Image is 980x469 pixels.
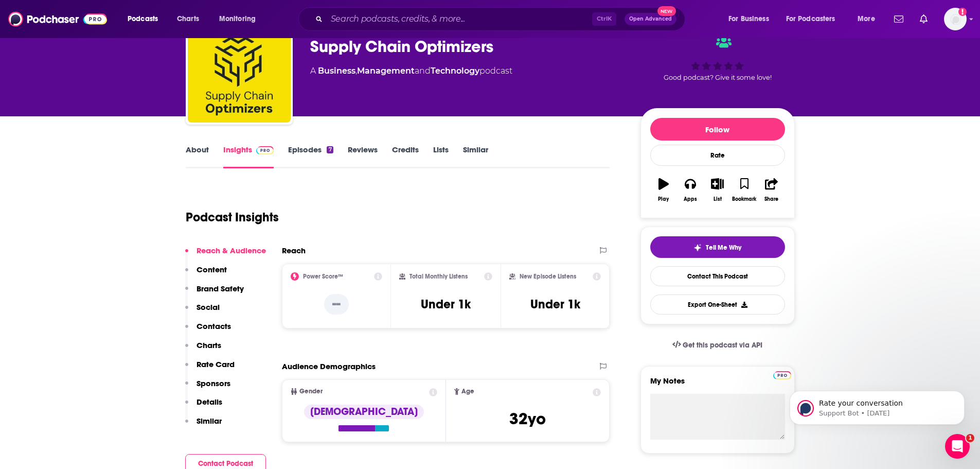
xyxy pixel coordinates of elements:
[348,145,378,168] a: Reviews
[128,12,158,26] span: Podcasts
[185,397,222,416] button: Details
[433,145,449,168] a: Lists
[520,273,576,280] h2: New Episode Listens
[693,244,702,252] img: tell me why sparkle
[683,341,762,350] span: Get this podcast via API
[256,146,274,154] img: Podchaser Pro
[197,284,244,293] p: Brand Safety
[197,359,235,369] p: Rate Card
[223,145,274,168] a: InsightsPodchaser Pro
[308,7,695,31] div: Search podcasts, credits, & more...
[185,284,244,303] button: Brand Safety
[684,196,697,202] div: Apps
[786,12,835,26] span: For Podcasters
[185,321,231,340] button: Contacts
[774,369,980,441] iframe: Intercom notifications message
[185,265,227,284] button: Content
[197,397,222,407] p: Details
[640,27,795,91] div: Good podcast? Give it some love!
[288,145,333,168] a: Episodes7
[463,145,488,168] a: Similar
[732,196,756,202] div: Bookmark
[186,145,209,168] a: About
[704,171,730,209] button: List
[592,12,616,26] span: Ctrl K
[197,302,220,312] p: Social
[721,11,782,27] button: open menu
[650,171,677,209] button: Play
[310,65,512,77] div: A podcast
[779,11,850,27] button: open menu
[650,266,785,286] a: Contact This Podcast
[944,8,967,30] span: Logged in as MattieVG
[185,246,266,265] button: Reach & Audience
[282,361,376,371] h2: Audience Demographics
[731,171,758,209] button: Bookmark
[945,434,970,459] iframe: Intercom live chat
[664,333,771,358] a: Get this podcast via API
[177,12,199,26] span: Charts
[958,8,967,16] svg: Add a profile image
[186,210,279,225] h1: Podcast Insights
[421,297,471,312] h3: Under 1k
[409,273,468,280] h2: Total Monthly Listens
[185,416,222,435] button: Similar
[197,265,227,274] p: Content
[890,10,907,28] a: Show notifications dropdown
[324,294,349,315] p: --
[677,171,704,209] button: Apps
[916,10,932,28] a: Show notifications dropdown
[8,9,107,29] a: Podchaser - Follow, Share and Rate Podcasts
[197,340,221,350] p: Charts
[212,11,269,27] button: open menu
[657,6,676,16] span: New
[650,236,785,258] button: tell me why sparkleTell Me Why
[706,244,741,252] span: Tell Me Why
[170,11,205,27] a: Charts
[966,434,974,442] span: 1
[850,11,888,27] button: open menu
[197,416,222,426] p: Similar
[658,196,669,202] div: Play
[650,118,785,141] button: Follow
[185,340,221,359] button: Charts
[431,66,479,76] a: Technology
[327,146,333,153] div: 7
[944,8,967,30] button: Show profile menu
[120,11,171,27] button: open menu
[299,388,323,395] span: Gender
[318,66,355,76] a: Business
[197,378,230,388] p: Sponsors
[197,246,266,255] p: Reach & Audience
[392,145,419,168] a: Credits
[303,273,343,280] h2: Power Score™
[461,388,474,395] span: Age
[629,16,672,22] span: Open Advanced
[650,376,785,394] label: My Notes
[415,66,431,76] span: and
[773,370,791,379] a: Pro website
[944,8,967,30] img: User Profile
[758,171,785,209] button: Share
[185,302,220,321] button: Social
[728,12,769,26] span: For Business
[219,12,256,26] span: Monitoring
[188,20,291,123] img: Supply Chain Optimizers
[650,294,785,315] button: Export One-Sheet
[509,409,546,429] span: 32 yo
[355,66,357,76] span: ,
[530,297,580,312] h3: Under 1k
[327,11,592,27] input: Search podcasts, credits, & more...
[714,196,722,202] div: List
[650,145,785,166] div: Rate
[304,405,424,419] div: [DEMOGRAPHIC_DATA]
[185,378,230,397] button: Sponsors
[773,371,791,379] img: Podchaser Pro
[664,74,772,81] span: Good podcast? Give it some love!
[197,321,231,331] p: Contacts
